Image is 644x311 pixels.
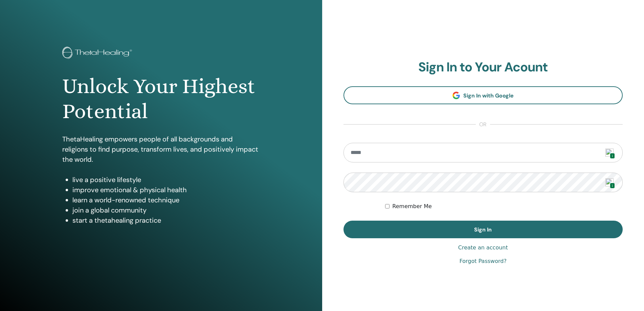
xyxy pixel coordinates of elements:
li: start a thetahealing practice [72,215,260,225]
label: Remember Me [392,202,432,210]
h1: Unlock Your Highest Potential [62,74,260,124]
button: Sign In [343,221,623,238]
span: or [476,120,490,129]
p: ThetaHealing empowers people of all backgrounds and religions to find purpose, transform lives, a... [62,134,260,164]
span: Sign In [474,226,492,233]
img: npw-badge-icon.svg [605,178,614,186]
a: Create an account [458,244,508,252]
li: learn a world-renowned technique [72,195,260,205]
li: live a positive lifestyle [72,175,260,185]
li: join a global community [72,205,260,215]
div: Keep me authenticated indefinitely or until I manually logout [385,202,623,210]
span: 1 [610,183,615,188]
a: Sign In with Google [343,86,623,104]
span: Sign In with Google [463,92,514,99]
h2: Sign In to Your Acount [343,60,623,75]
span: 1 [610,153,615,159]
a: Forgot Password? [460,257,507,265]
li: improve emotional & physical health [72,185,260,195]
img: npw-badge-icon.svg [605,149,614,157]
